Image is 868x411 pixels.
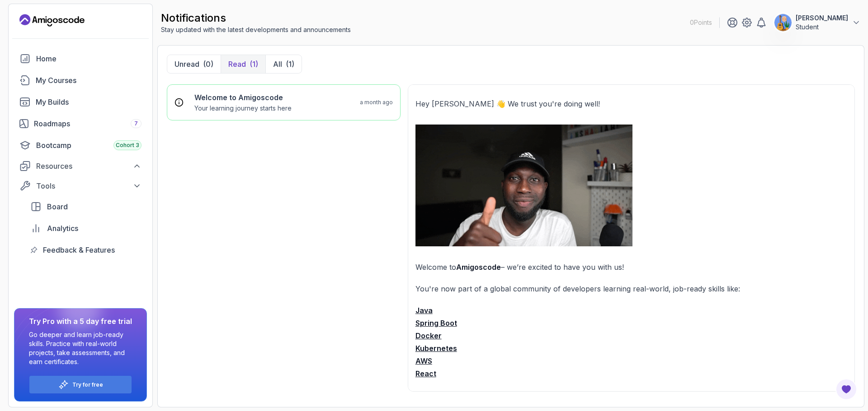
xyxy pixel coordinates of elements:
p: 0 Points [690,18,712,27]
h6: Welcome to Amigoscode [194,92,292,103]
div: Tools [36,180,142,191]
span: Cohort 3 [116,142,139,149]
a: Kubernetes [415,344,457,353]
p: Your learning journey starts here [194,104,292,113]
a: home [14,50,147,68]
div: Bootcamp [36,140,142,151]
a: Spring Boot [415,319,457,328]
p: Student [796,23,848,32]
div: My Builds [36,97,142,107]
p: a month ago [360,99,393,106]
div: (0) [203,59,213,69]
button: user profile image[PERSON_NAME]Student [774,14,861,32]
button: Tools [14,178,147,194]
span: Analytics [47,223,78,234]
button: Resources [14,158,147,174]
p: Welcome to – we’re excited to have you with us! [415,261,847,273]
a: feedback [25,241,147,259]
a: Docker [415,331,442,340]
p: Go deeper and learn job-ready skills. Practice with real-world projects, take assessments, and ea... [29,330,132,366]
p: You're now part of a global community of developers learning real-world, job-ready skills like: [415,282,847,295]
p: Stay updated with the latest developments and announcements [161,25,351,34]
img: user profile image [774,14,792,31]
a: Java [415,306,433,315]
button: Try for free [29,375,132,394]
a: builds [14,93,147,111]
button: All(1) [265,55,302,73]
a: React [415,369,436,378]
span: Board [47,201,68,212]
a: board [25,198,147,216]
span: Feedback & Features [43,245,115,255]
div: (1) [250,59,258,69]
p: All [273,59,282,69]
button: Read(1) [221,55,265,73]
a: roadmaps [14,115,147,133]
button: Open Feedback Button [835,379,857,400]
div: (1) [286,59,294,69]
span: 7 [134,120,138,127]
a: Try for free [72,381,103,388]
div: Resources [36,161,142,171]
button: Unread(0) [167,55,221,73]
div: My Courses [36,75,142,86]
a: AWS [415,356,432,365]
strong: Amigoscode [456,263,501,272]
p: Hey [PERSON_NAME] 👋 We trust you're doing well! [415,97,847,110]
a: analytics [25,219,147,237]
img: Welcome GIF [415,125,632,246]
h2: notifications [161,11,351,25]
a: bootcamp [14,136,147,154]
p: Read [228,59,246,69]
a: courses [14,71,147,89]
p: [PERSON_NAME] [796,14,848,23]
div: Roadmaps [34,118,142,129]
a: Landing page [19,13,85,28]
div: Home [36,53,142,64]
p: Unread [175,59,199,69]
